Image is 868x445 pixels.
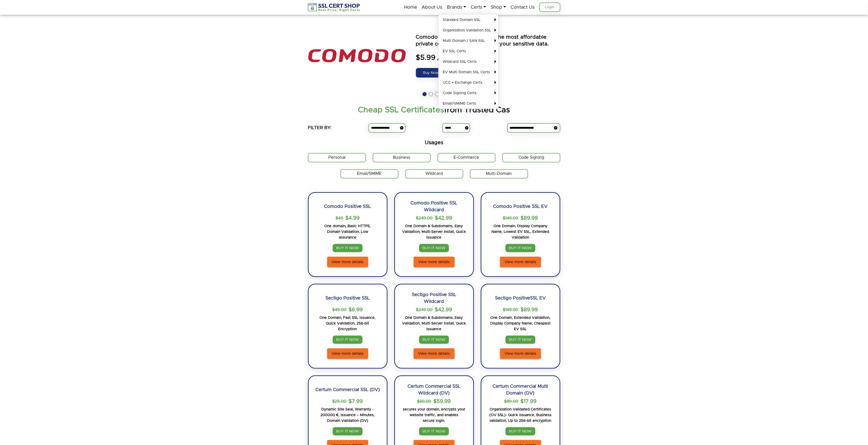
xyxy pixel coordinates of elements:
[358,106,444,114] strong: Cheap SSL Certificates
[503,215,518,222] p: $149.00
[502,153,560,162] label: Code Signing
[308,124,332,131] h5: FILTER BY:
[539,3,560,12] a: Login
[419,244,449,252] a: BUY IT NOW
[438,153,496,162] label: E-Commerce
[506,244,535,252] a: BUY IT NOW
[315,407,380,424] p: Dynamic Site Seal, Warranty - 200000 €, Issuance – Minutes, Domain Validation (DV)
[506,427,535,435] a: BUY IT NOW
[493,200,548,213] h2: Comodo Positive SSL EV
[414,257,455,267] a: View more details
[439,46,498,56] a: EV SSL Certs
[402,200,466,213] h2: Comodo Positive SSL Wildcard
[402,291,466,305] h2: Sectigo Positive SSL Wildcard
[503,307,518,313] p: $149.00
[434,398,451,405] span: $59.99
[439,98,498,109] a: Email/SMIME Certs
[327,348,368,359] a: View more details
[506,336,535,344] a: BUY IT NOW
[324,200,371,213] h2: Comodo Positive SSL
[471,3,486,12] a: Certs
[488,223,553,240] p: One Domain, Display Company Name, Lowest EV SSL, Extended Validation
[315,383,380,397] h2: Certum Commercial SSL (DV)
[417,398,431,405] p: $69.00
[419,427,449,435] a: BUY IT NOW
[511,3,535,12] a: Contact Us
[308,153,366,162] label: Personal
[439,15,498,25] a: Standard Domain SSL
[402,407,466,424] p: secures your domain, encrypts your website traffic, and enables secure login.
[504,398,518,405] p: $89.00
[416,53,560,62] span: $5.99 / Year
[402,383,466,397] h2: Certum Commercial SSL Wildcard (DV)
[332,398,347,405] p: $25.00
[488,383,553,397] h2: Certum Commercial Multi Domain (DV)
[333,244,362,252] a: BUY IT NOW
[325,223,371,240] p: One domain, Basic HTTPS, Domain Validation, Low assurance
[495,291,546,305] h2: Sectigo PositiveSSL EV
[419,336,449,344] a: BUY IT NOW
[325,291,370,305] h2: Sectigo Positive SSL
[439,56,498,67] a: Wildcard SSL Certs
[439,88,498,98] a: Code Signing Certs
[416,215,433,222] p: $249.00
[402,315,466,332] p: One Domain & Subdomains, Easy Validation, Multi-Server Install, Quick Issuance
[414,348,455,359] a: View more details
[340,169,398,179] label: Email/SMIME
[439,77,498,88] a: UCC + Exchange Certs
[308,3,360,12] img: sslcertshop-logo
[435,307,452,313] span: $42.99
[416,34,560,48] p: Comodo Positive SSL is among the most affordable private certificate for encrypting your sensitiv...
[439,35,498,46] a: Multi Domain / SAN SSL
[416,307,433,313] p: $249.00
[333,427,362,435] a: BUY IT NOW
[521,398,537,405] span: $17.99
[402,223,466,240] p: One Domain & Subdomains, Easy Validation, Multi-Server Install, Quick Issuance
[308,22,406,90] img: the positive ssl logo is shown above an orange and blue text that says power by seo
[521,307,538,313] span: $89.99
[422,3,442,12] a: About Us
[491,3,506,12] a: Shop
[308,139,560,146] h5: Usages
[404,3,417,12] a: Home
[405,169,463,179] label: Wildcard
[488,315,553,332] p: One Domain, Extended Validation, Display Company Name, Cheapest EV SSL
[439,67,498,77] a: EV Multi Domain SSL Certs
[500,257,541,267] a: View more details
[336,215,343,222] p: $49
[333,336,362,344] a: BUY IT NOW
[315,315,380,332] p: One Domain, Fast SSL Issuance, Quick Validation, 256-bit Encryption
[470,169,528,179] label: Multi-Domain
[332,307,347,313] p: $49.00
[349,398,363,405] span: $7.99
[521,215,538,222] span: $89.99
[500,348,541,359] a: View more details
[435,215,452,222] span: $42.99
[373,153,431,162] label: Business
[327,257,368,267] a: View more details
[447,3,466,12] a: Brands
[416,68,446,78] a: Buy Now
[345,215,360,222] span: $4.99
[488,407,553,424] p: Organization Validated Certificates (OV SSL)- Quick Issuance, Business validation, Up to 256-bit ...
[439,25,498,35] a: Organization Validation SSL
[349,307,363,313] span: $6.99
